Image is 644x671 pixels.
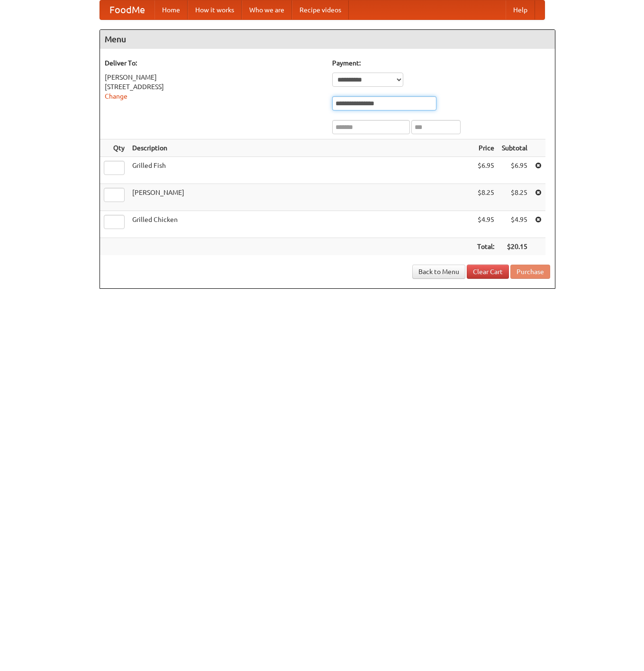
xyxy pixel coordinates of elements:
[473,139,498,157] th: Price
[498,157,531,184] td: $6.95
[188,0,242,19] a: How it works
[510,265,550,279] button: Purchase
[154,0,188,19] a: Home
[128,184,473,211] td: [PERSON_NAME]
[467,265,509,279] a: Clear Cart
[105,73,323,82] div: [PERSON_NAME]
[100,139,128,157] th: Qty
[128,139,473,157] th: Description
[128,211,473,238] td: Grilled Chicken
[128,157,473,184] td: Grilled Fish
[506,0,535,19] a: Help
[498,211,531,238] td: $4.95
[498,238,531,256] th: $20.15
[105,82,323,92] div: [STREET_ADDRESS]
[473,238,498,256] th: Total:
[498,184,531,211] td: $8.25
[292,0,349,19] a: Recipe videos
[412,265,465,279] a: Back to Menu
[498,139,531,157] th: Subtotal
[100,0,154,19] a: FoodMe
[242,0,292,19] a: Who we are
[473,211,498,238] td: $4.95
[473,184,498,211] td: $8.25
[473,157,498,184] td: $6.95
[105,58,323,68] h5: Deliver To:
[332,58,550,68] h5: Payment:
[105,92,127,100] a: Change
[100,30,555,49] h4: Menu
